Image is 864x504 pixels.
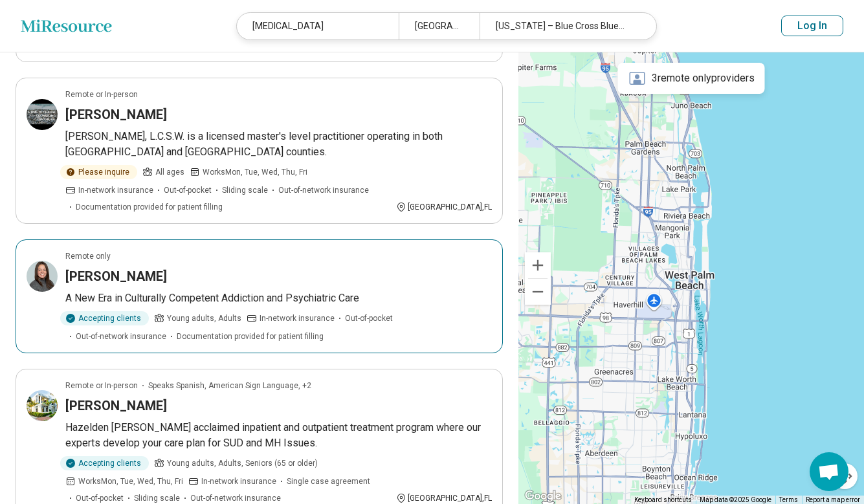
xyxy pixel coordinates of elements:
h3: [PERSON_NAME] [65,397,167,415]
span: Out-of-pocket [76,492,124,504]
p: A New Era in Culturally Competent Addiction and Psychiatric Care [65,290,492,306]
button: Zoom in [525,252,551,278]
button: Zoom out [525,279,551,305]
span: Out-of-network insurance [76,331,166,342]
h3: [PERSON_NAME] [65,105,167,124]
div: [MEDICAL_DATA] [237,13,399,39]
h3: [PERSON_NAME] [65,267,167,285]
span: In-network insurance [78,184,153,196]
span: Sliding scale [222,184,268,196]
div: Accepting clients [60,456,149,470]
span: Map data ©2025 Google [700,496,771,503]
p: [PERSON_NAME], L.C.S.W. is a licensed master's level practitioner operating in both [GEOGRAPHIC_D... [65,129,492,160]
span: Speaks Spanish, American Sign Language, +2 [148,380,311,391]
span: Out-of-network insurance [190,492,281,504]
p: Remote or In-person [65,89,138,100]
span: Documentation provided for patient filling [76,201,223,213]
p: Remote or In-person [65,380,138,391]
span: Works Mon, Tue, Wed, Thu, Fri [203,166,307,178]
span: Young adults, Adults, Seniors (65 or older) [167,457,318,469]
a: Report a map error [806,496,860,503]
div: 3 remote only providers [618,63,765,94]
span: Single case agreement [287,476,370,487]
span: Sliding scale [134,492,180,504]
span: Out-of-pocket [345,312,393,324]
a: Terms (opens in new tab) [779,496,798,503]
div: Please inquire [60,165,137,179]
div: [GEOGRAPHIC_DATA] [399,13,480,39]
span: Out-of-pocket [164,184,212,196]
button: Log In [781,16,843,36]
div: [GEOGRAPHIC_DATA] , FL [396,201,492,213]
span: Works Mon, Tue, Wed, Thu, Fri [78,476,183,487]
p: Remote only [65,250,111,262]
div: [US_STATE] – Blue Cross Blue Shield [480,13,641,39]
span: In-network insurance [260,312,335,324]
div: [GEOGRAPHIC_DATA] , FL [396,492,492,504]
span: Documentation provided for patient filling [177,331,324,342]
div: Accepting clients [60,311,149,325]
p: Hazelden [PERSON_NAME] acclaimed inpatient and outpatient treatment program where our experts dev... [65,420,492,451]
span: All ages [155,166,184,178]
span: Young adults, Adults [167,312,241,324]
span: In-network insurance [201,476,276,487]
div: Open chat [810,452,848,491]
span: Out-of-network insurance [278,184,369,196]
